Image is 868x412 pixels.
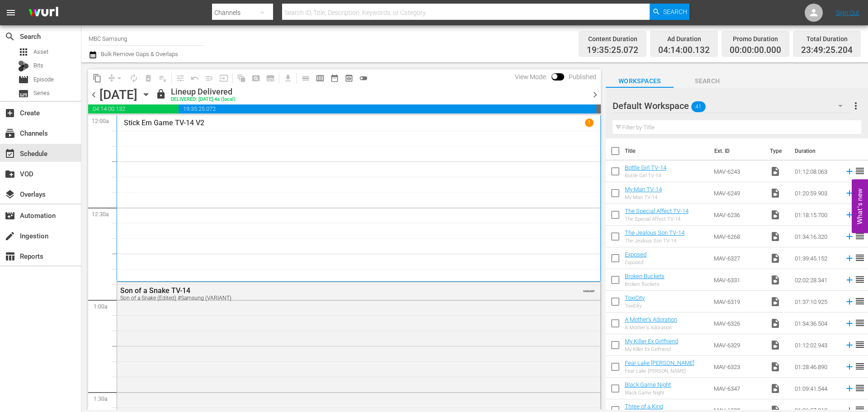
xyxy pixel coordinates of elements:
[179,104,596,114] span: 19:35:25.072
[625,368,694,374] div: Fear Lake [PERSON_NAME]
[710,161,766,182] td: MAV-6243
[770,318,781,329] span: Video
[625,403,663,410] a: Three of a Kind
[625,251,646,258] a: Exposed
[844,340,854,350] svg: Add to Schedule
[5,189,15,200] span: Overlays
[625,216,689,222] div: The Special Affect TV-14
[18,74,29,85] span: Episode
[278,69,295,87] span: Download as CSV
[791,313,841,334] td: 01:34:36.504
[33,75,54,84] span: Episode
[625,186,662,193] a: My Man TV-14
[844,297,854,307] svg: Add to Schedule
[791,378,841,399] td: 01:09:41.544
[844,166,854,176] svg: Add to Schedule
[710,269,766,291] td: MAV-6331
[789,138,844,164] th: Duration
[356,71,371,85] span: 24 hours Lineup View is OFF
[709,138,764,164] th: Ext. ID
[844,253,854,263] svg: Add to Schedule
[710,356,766,378] td: MAV-6323
[606,76,674,87] span: Workspaces
[625,381,671,388] a: Black Game Night
[791,204,841,226] td: 01:18:15.700
[5,148,15,159] span: Schedule
[844,210,854,220] svg: Add to Schedule
[342,71,356,85] span: View Backup
[850,95,861,117] button: more_vert
[202,71,217,85] span: Fill episodes with ad slates
[564,73,601,81] span: Published
[770,340,781,350] span: Video
[854,317,865,328] span: reorder
[171,87,236,97] div: Lineup Delivered
[625,360,694,366] a: Fear Lake [PERSON_NAME]
[313,71,327,85] span: Week Calendar View
[801,33,853,45] div: Total Duration
[90,71,104,85] span: Copy Lineup
[791,247,841,269] td: 01:39:45.152
[730,33,781,45] div: Promo Duration
[625,164,666,171] a: Bottle Girl TV-14
[625,260,646,265] div: Exposed
[854,274,865,285] span: reorder
[625,273,665,279] a: Broken Buckets
[263,71,278,85] span: Create Series Block
[625,194,662,200] div: My Man TV-14
[854,252,865,263] span: reorder
[854,231,865,242] span: reorder
[844,275,854,285] svg: Add to Schedule
[5,128,15,139] span: Channels
[5,210,15,221] span: Automation
[613,93,851,118] div: Default Workspace
[5,251,15,262] span: Reports
[33,89,50,98] span: Series
[231,69,249,87] span: Refresh All Search Blocks
[327,71,342,85] span: Month Calendar View
[710,247,766,269] td: MAV-6327
[854,166,865,176] span: reorder
[330,74,339,83] span: date_range_outlined
[710,226,766,247] td: MAV-6268
[18,88,29,99] span: Series
[770,296,781,307] span: Video
[596,104,601,114] span: 00:10:34.796
[844,362,854,372] svg: Add to Schedule
[141,71,156,85] span: Select an event to delete
[88,104,179,114] span: 04:14:00.132
[770,253,781,264] span: Video
[801,45,853,56] span: 23:49:25.204
[625,294,645,301] a: ToxiCity
[844,318,854,328] svg: Add to Schedule
[552,73,558,80] span: Toggle to switch from Published to Draft view.
[791,269,841,291] td: 02:02:28.341
[171,97,236,103] div: DELIVERED: [DATE] 4a (local)
[710,204,766,226] td: MAV-6236
[770,231,781,242] span: Video
[127,71,141,85] span: Loop Content
[791,182,841,204] td: 01:20:59.903
[770,188,781,199] span: Video
[124,118,204,127] p: Stick Em Game TV-14 V2
[93,74,102,83] span: content_copy
[764,138,789,164] th: Type
[770,361,781,372] span: Video
[710,334,766,356] td: MAV-6329
[658,33,710,45] div: Ad Duration
[770,275,781,285] span: Video
[791,334,841,356] td: 01:12:02.943
[170,69,188,87] span: Customize Events
[188,71,202,85] span: Revert to Primary Episode
[625,303,645,309] div: ToxiCity
[854,296,865,307] span: reorder
[850,100,861,111] span: more_vert
[587,33,638,45] div: Content Duration
[625,390,671,396] div: Black Game Night
[658,45,710,56] span: 04:14:00.132
[120,295,548,301] div: Son of a Snake (Edited) #Samsung (VARIANT)
[625,138,709,164] th: Title
[33,47,48,57] span: Asset
[99,51,178,57] span: Bulk Remove Gaps & Overlaps
[854,361,865,372] span: reorder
